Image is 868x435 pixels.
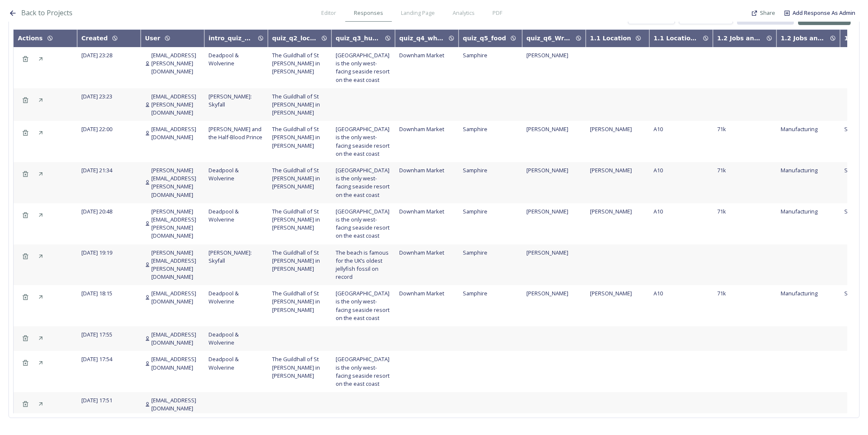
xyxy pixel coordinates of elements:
[399,166,444,174] span: Downham Market
[21,8,72,17] span: Back to Projects
[272,125,320,149] span: The Guildhall of St [PERSON_NAME] in [PERSON_NAME]
[590,166,632,174] span: [PERSON_NAME]
[272,51,320,75] span: The Guildhall of St [PERSON_NAME] in [PERSON_NAME]
[492,9,502,17] span: PDF
[760,9,775,17] span: Share
[209,249,252,264] span: [PERSON_NAME]: Skyfall
[717,34,762,43] div: 1.2 Jobs and the Economy
[81,331,112,338] span: [DATE] 17:55
[399,289,444,297] span: Downham Market
[463,208,487,215] span: Samphire
[21,8,72,18] a: Back to Projects
[776,30,840,47] th: Toggle SortBy
[209,355,239,371] span: Deadpool & Wolverine
[272,34,317,43] div: quiz_q2_location_building
[717,289,726,297] span: 71k
[209,34,253,43] div: intro_quiz_q1_movies
[81,396,112,404] span: [DATE] 17:51
[151,331,200,347] span: [EMAIL_ADDRESS][DOMAIN_NAME]
[145,34,160,43] div: User
[151,355,200,371] span: [EMAIL_ADDRESS][DOMAIN_NAME]
[526,125,568,133] span: [PERSON_NAME]
[781,289,818,297] span: Manufacturing
[272,93,320,116] span: The Guildhall of St [PERSON_NAME] in [PERSON_NAME]
[399,208,444,215] span: Downham Market
[272,289,320,313] span: The Guildhall of St [PERSON_NAME] in [PERSON_NAME]
[141,30,204,47] th: Toggle SortBy
[81,355,112,363] span: [DATE] 17:54
[463,289,487,297] span: Samphire
[463,249,487,256] span: Samphire
[151,166,200,199] span: [PERSON_NAME][EMAIL_ADDRESS][PERSON_NAME][DOMAIN_NAME]
[336,125,389,157] span: [GEOGRAPHIC_DATA] is the only west-facing seaside resort on the east coast
[717,125,726,133] span: 71k
[321,9,336,17] span: Editor
[151,51,200,76] span: [EMAIL_ADDRESS][PERSON_NAME][DOMAIN_NAME]
[526,249,568,256] span: [PERSON_NAME]
[151,396,200,413] span: [EMAIL_ADDRESS][DOMAIN_NAME]
[793,9,855,17] span: Add Response As Admin
[526,51,568,59] span: [PERSON_NAME]
[844,208,860,215] span: Skiing
[336,166,389,199] span: [GEOGRAPHIC_DATA] is the only west-facing seaside resort on the east coast
[151,125,200,141] span: [EMAIL_ADDRESS][DOMAIN_NAME]
[209,289,239,305] span: Deadpool & Wolverine
[272,249,320,272] span: The Guildhall of St [PERSON_NAME] in [PERSON_NAME]
[151,289,200,306] span: [EMAIL_ADDRESS][DOMAIN_NAME]
[354,9,383,17] span: Responses
[77,30,141,47] th: Toggle SortBy
[522,30,586,47] th: Toggle SortBy
[717,166,726,174] span: 71k
[81,34,108,43] div: Created
[14,30,77,47] th: Toggle SortBy
[209,331,239,346] span: Deadpool & Wolverine
[81,166,112,174] span: [DATE] 21:34
[272,208,320,231] span: The Guildhall of St [PERSON_NAME] in [PERSON_NAME]
[272,355,320,379] span: The Guildhall of St [PERSON_NAME] in [PERSON_NAME]
[331,30,395,47] th: Toggle SortBy
[209,125,262,141] span: [PERSON_NAME] and the Half-Blood Prince
[717,208,726,215] span: 71k
[209,93,252,108] span: [PERSON_NAME]: Skyfall
[151,249,200,281] span: [PERSON_NAME][EMAIL_ADDRESS][PERSON_NAME][DOMAIN_NAME]
[526,34,571,43] div: quiz_q6_Writer
[654,166,663,174] span: A10
[336,249,389,281] span: The beach is famous for the UK’s oldest jellyfish fossil on record
[526,208,568,215] span: [PERSON_NAME]
[526,289,568,297] span: [PERSON_NAME]
[713,30,776,47] th: Toggle SortBy
[204,30,268,47] th: Toggle SortBy
[336,34,381,43] div: quiz_q3_hunstanton_resort
[81,249,112,256] span: [DATE] 19:19
[649,30,713,47] th: Toggle SortBy
[81,289,112,297] span: [DATE] 18:15
[209,51,239,67] span: Deadpool & Wolverine
[590,208,632,215] span: [PERSON_NAME]
[151,93,200,117] span: [EMAIL_ADDRESS][PERSON_NAME][DOMAIN_NAME]
[81,51,112,59] span: [DATE] 23:28
[336,289,389,322] span: [GEOGRAPHIC_DATA] is the only west-facing seaside resort on the east coast
[336,51,389,84] span: [GEOGRAPHIC_DATA] is the only west-facing seaside resort on the east coast
[844,166,860,174] span: Skiing
[401,9,435,17] span: Landing Page
[81,93,112,100] span: [DATE] 23:23
[459,30,522,47] th: Toggle SortBy
[781,166,818,174] span: Manufacturing
[336,208,389,240] span: [GEOGRAPHIC_DATA] is the only west-facing seaside resort on the east coast
[844,125,860,133] span: Skiing
[586,30,649,47] th: Toggle SortBy
[654,34,698,43] div: 1.1 Location_20250225174559
[463,125,487,133] span: Samphire
[399,34,444,43] div: quiz_q4_white_panelled_clock
[654,208,663,215] span: A10
[268,30,331,47] th: Toggle SortBy
[336,355,389,387] span: [GEOGRAPHIC_DATA] is the only west-facing seaside resort on the east coast
[81,125,112,133] span: [DATE] 22:00
[463,166,487,174] span: Samphire
[463,51,487,59] span: Samphire
[463,34,506,43] div: quiz_q5_food
[399,125,444,133] span: Downham Market
[590,289,632,297] span: [PERSON_NAME]
[590,125,632,133] span: [PERSON_NAME]
[793,9,855,17] a: Add Response As Admin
